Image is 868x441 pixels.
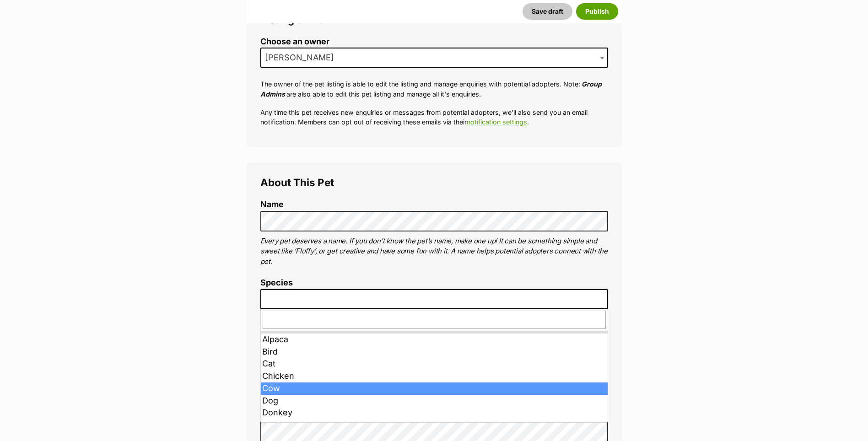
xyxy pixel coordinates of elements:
li: Cat [261,358,608,370]
em: Group Admins [260,80,602,97]
li: Bird [261,346,608,358]
label: Choose an owner [260,37,608,47]
li: Chicken [261,370,608,382]
button: Publish [576,3,618,20]
label: Name [260,200,608,210]
p: Every pet deserves a name. If you don’t know the pet’s name, make one up! It can be something sim... [260,236,608,267]
p: Any time this pet receives new enquiries or messages from potential adopters, we'll also send you... [260,108,608,127]
span: Jasmine Lowe [261,51,343,64]
li: Dog [261,395,608,407]
span: Jasmine Lowe [260,48,608,68]
li: Donkey [261,407,608,419]
p: The owner of the pet listing is able to edit the listing and manage enquiries with potential adop... [260,79,608,99]
span: About This Pet [260,176,334,188]
a: notification settings [467,118,527,126]
li: Cow [261,382,608,395]
button: Save draft [523,3,572,20]
li: Alpaca [261,333,608,346]
li: Duck [261,419,608,431]
label: Species [260,278,608,288]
